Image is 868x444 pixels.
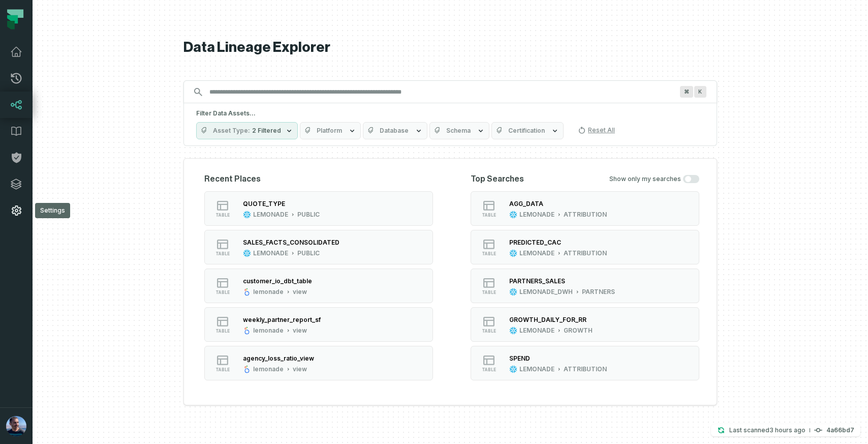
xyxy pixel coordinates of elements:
button: Last scanned[DATE] 11:04:34 AM4a66bd7 [711,424,860,436]
img: avatar of Tal Kurnas [6,416,26,436]
span: Press ⌘ + K to focus the search bar [694,86,706,98]
h1: Data Lineage Explorer [183,39,717,56]
h4: 4a66bd7 [826,427,854,433]
span: Press ⌘ + K to focus the search bar [680,86,693,98]
div: Settings [35,203,70,218]
p: Last scanned [729,425,805,435]
relative-time: Sep 25, 2025, 11:04 AM EDT [769,426,805,434]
